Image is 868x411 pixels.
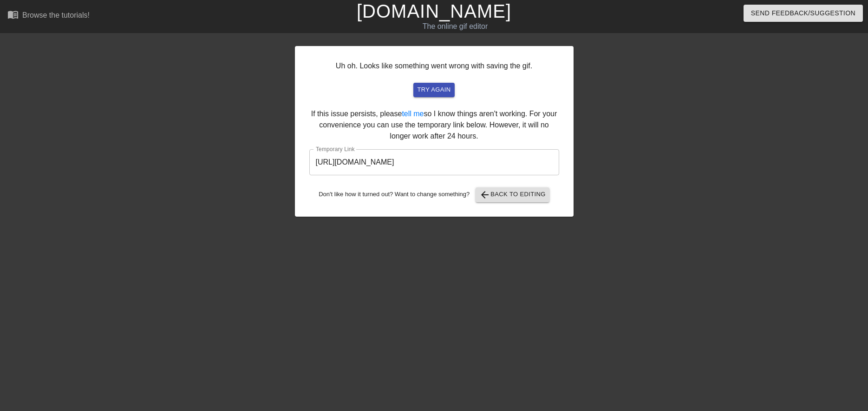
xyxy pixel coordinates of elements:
span: menu_book [7,9,19,20]
span: Send Feedback/Suggestion [751,7,855,19]
div: Browse the tutorials! [22,11,90,19]
div: The online gif editor [294,21,616,32]
a: tell me [402,110,424,118]
div: Uh oh. Looks like something went wrong with saving the gif. If this issue persists, please so I k... [295,46,574,217]
button: try again [413,83,454,97]
span: try again [417,85,450,95]
span: arrow_back [479,189,490,200]
a: [DOMAIN_NAME] [357,1,511,21]
span: Back to Editing [479,189,546,200]
input: bare [309,149,559,175]
a: Browse the tutorials! [7,9,90,23]
div: Don't like how it turned out? Want to change something? [309,187,559,202]
button: Back to Editing [476,187,549,202]
button: Send Feedback/Suggestion [744,5,863,22]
